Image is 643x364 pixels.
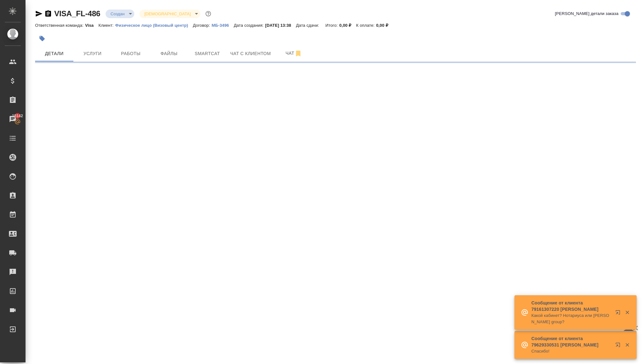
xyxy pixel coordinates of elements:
[294,50,302,57] svg: Отписаться
[139,10,200,18] div: Создан
[44,10,52,18] button: Скопировать ссылку
[193,23,212,28] p: Договор:
[39,50,70,58] span: Детали
[211,22,233,28] a: МБ-3496
[8,113,27,119] span: 15142
[531,312,611,325] p: Какой кабинет? Нотариуса или [PERSON_NAME] group?
[106,10,134,18] div: Создан
[611,339,627,354] button: Открыть в новой вкладке
[531,335,611,348] p: Сообщение от клиента 79629330531 [PERSON_NAME]
[296,23,321,28] p: Дата сдачи:
[555,11,618,17] span: [PERSON_NAME] детали заказа
[35,32,49,46] button: Добавить тэг
[339,23,356,28] p: 0,00 ₽
[192,50,223,58] span: Smartcat
[109,11,127,17] button: Создан
[35,10,43,18] button: Скопировать ссылку для ЯМессенджера
[531,300,611,312] p: Сообщение от клиента 79161307220 [PERSON_NAME]
[143,11,193,17] button: [DEMOGRAPHIC_DATA]
[356,23,376,28] p: К оплате:
[621,342,634,348] button: Закрыть
[234,23,265,28] p: Дата создания:
[278,49,309,57] span: Чат
[230,50,271,58] span: Чат с клиентом
[204,10,212,18] button: Доп статусы указывают на важность/срочность заказа
[115,50,146,58] span: Работы
[611,306,627,321] button: Открыть в новой вкладке
[621,310,634,315] button: Закрыть
[99,23,115,28] p: Клиент:
[154,50,184,58] span: Файлы
[115,22,193,28] a: Физическое лицо (Визовый центр)
[325,23,339,28] p: Итого:
[376,23,393,28] p: 0,00 ₽
[85,23,99,28] p: Visa
[531,348,611,354] p: Спасибо!
[2,111,24,127] a: 15142
[35,23,85,28] p: Ответственная команда:
[54,9,100,18] a: VISA_FL-486
[265,23,296,28] p: [DATE] 13:38
[77,50,108,58] span: Услуги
